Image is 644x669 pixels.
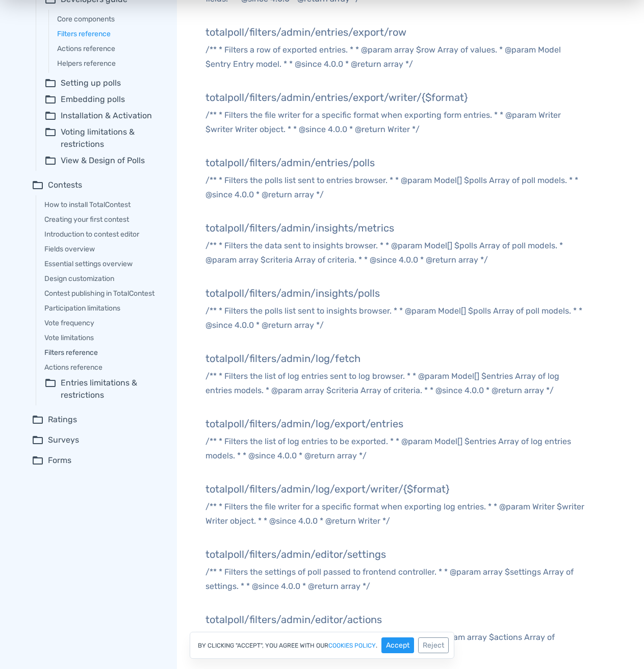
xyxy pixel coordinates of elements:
h5: totalpoll/filters/admin/entries/polls [205,157,584,168]
button: Reject [418,637,449,653]
a: Core components [57,14,163,24]
h5: totalpoll/filters/admin/insights/polls [205,288,584,299]
summary: folder_openVoting limitations & restrictions [44,126,163,150]
p: /** * Filters the list of log entries to be exported. * * @param Model[] $entries Array of log en... [205,434,584,463]
summary: folder_openEmbedding polls [44,93,163,106]
p: /** * Filters the data sent to insights browser. * * @param Model[] $polls Array of poll models. ... [205,239,584,267]
h5: totalpoll/filters/admin/log/export/entries [205,418,584,429]
span: folder_open [32,179,44,191]
span: folder_open [44,126,57,150]
summary: folder_openRatings [32,414,163,426]
a: Essential settings overview [44,259,163,269]
span: folder_open [44,155,57,167]
summary: folder_openSetting up polls [44,77,163,89]
summary: folder_openSurveys [32,434,163,446]
summary: folder_openView & Design of Polls [44,155,163,167]
summary: folder_openContests [32,179,163,191]
a: Vote limitations [44,332,163,343]
span: folder_open [32,434,44,446]
a: Filters reference [57,29,163,39]
a: Creating your first contest [44,214,163,225]
h5: totalpoll/filters/admin/log/fetch [205,353,584,364]
p: /** * Filters the polls list sent to insights browser. * * @param Model[] $polls Array of poll mo... [205,304,584,332]
span: folder_open [44,110,57,122]
p: /** * Filters the settings of poll passed to frontend controller. * * @param array $settings Arra... [205,565,584,594]
a: Design customization [44,273,163,284]
a: How to install TotalContest [44,199,163,210]
a: Participation limitations [44,303,163,314]
summary: folder_openEntries limitations & restrictions [44,377,163,401]
button: Accept [381,637,414,653]
a: Helpers reference [57,58,163,69]
a: Filters reference [44,347,163,358]
a: Fields overview [44,244,163,254]
div: By clicking "Accept", you agree with our . [190,632,454,659]
p: /** * Filters the list of available action (side) in poll editor. * * @param array $actions Array... [205,630,584,659]
p: /** * Filters the polls list sent to entries browser. * * @param Model[] $polls Array of poll mod... [205,173,584,202]
a: cookies policy [328,642,376,649]
span: folder_open [44,93,57,106]
h5: totalpoll/filters/admin/entries/export/row [205,27,584,38]
p: /** * Filters the file writer for a specific format when exporting log entries. * * @param Writer... [205,500,584,528]
p: /** * Filters a row of exported entries. * * @param array $row Array of values. * @param Model $e... [205,43,584,71]
a: Actions reference [57,43,163,54]
a: Actions reference [44,362,163,373]
span: folder_open [44,77,57,89]
summary: folder_openForms [32,454,163,467]
h5: totalpoll/filters/admin/log/export/writer/{$format} [205,483,584,495]
a: Vote frequency [44,318,163,328]
p: /** * Filters the list of log entries sent to log browser. * * @param Model[] $entries Array of l... [205,369,584,398]
h5: totalpoll/filters/admin/insights/metrics [205,222,584,234]
h5: totalpoll/filters/admin/entries/export/writer/{$format} [205,92,584,103]
a: Introduction to contest editor [44,229,163,240]
summary: folder_openInstallation & Activation [44,110,163,122]
h5: totalpoll/filters/admin/editor/settings [205,549,584,560]
span: folder_open [32,454,44,467]
p: /** * Filters the file writer for a specific format when exporting form entries. * * @param Write... [205,108,584,137]
span: folder_open [44,377,57,401]
span: folder_open [32,414,44,426]
a: Contest publishing in TotalContest [44,288,163,299]
h5: totalpoll/filters/admin/editor/actions [205,614,584,625]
